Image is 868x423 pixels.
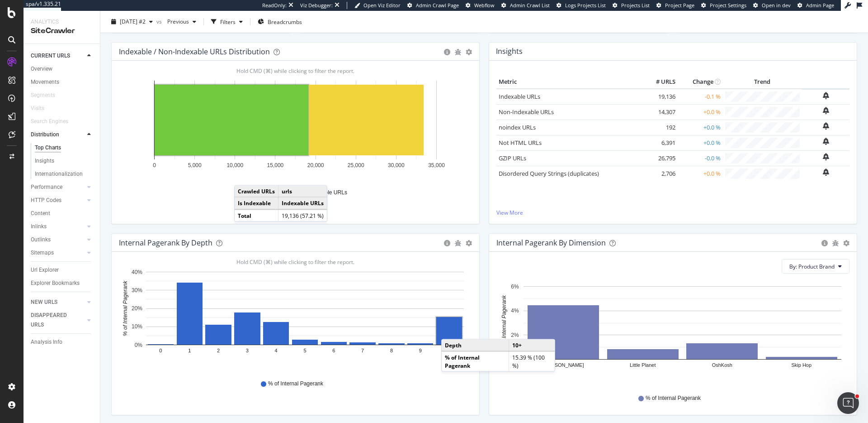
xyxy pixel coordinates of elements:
div: Analysis Info [31,337,62,347]
span: Project Page [665,2,694,9]
a: CURRENT URLS [31,51,85,61]
td: +0.0 % [678,166,723,181]
div: Visits [31,104,44,113]
div: Indexable / Non-Indexable URLs Distribution [119,47,270,56]
td: 2,706 [642,166,678,181]
a: Admin Page [797,2,834,9]
div: gear [466,49,472,55]
a: Inlinks [31,222,85,231]
div: Movements [31,77,59,87]
a: HTTP Codes [31,196,85,205]
text: % of Internal Pagerank [122,280,128,336]
text: 0 [159,348,162,354]
a: Logs Projects List [557,2,606,9]
td: % of Internal Pagerank [442,351,509,371]
a: Open Viz Editor [354,2,401,9]
div: ReadOnly: [262,2,287,9]
div: Internationalization [35,169,83,179]
a: Project Page [656,2,694,9]
text: 30% [132,287,142,293]
text: 6% [511,284,519,290]
th: # URLS [642,75,678,89]
a: Non-Indexable URLs [499,108,554,116]
text: 0 [153,162,156,168]
a: Indexable URLs [499,92,540,101]
text: 6 [332,348,335,354]
text: 30,000 [388,162,405,168]
td: +0.0 % [678,135,723,150]
button: [DATE] #2 [108,14,156,29]
div: bug [455,240,461,246]
button: Breadcrumbs [254,14,306,29]
a: Content [31,209,94,218]
div: Viz Debugger: [300,2,333,9]
a: Webflow [466,2,495,9]
div: Performance [31,183,62,192]
th: Trend [723,75,802,89]
span: Logs Projects List [565,2,606,9]
span: 2025 Jul. 21st #2 [120,18,146,25]
th: Change [678,75,723,89]
td: 15.39 % (100 %) [509,351,555,371]
div: bell-plus [823,138,829,145]
span: Breadcrumbs [268,18,302,25]
a: Explorer Bookmarks [31,279,94,288]
text: 4 [275,348,278,354]
svg: A chart. [119,75,472,180]
span: % of Internal Pagerank [268,380,323,388]
td: 19,136 [642,89,678,105]
text: Little Planet [630,363,656,368]
div: bell-plus [823,92,829,99]
button: By: Product Brand [782,259,849,274]
div: Segments [31,91,55,100]
text: 5 [303,348,306,354]
a: Project Settings [701,2,746,9]
span: Open Viz Editor [363,2,401,9]
svg: A chart. [496,281,849,386]
div: bug [455,49,461,55]
div: bell-plus [823,107,829,114]
th: Metric [496,75,642,89]
div: bell-plus [823,168,829,176]
div: Filters [220,18,236,25]
span: % of Internal Pagerank [646,394,701,402]
a: Segments [31,91,64,100]
a: View More [496,209,849,216]
a: Url Explorer [31,265,94,275]
iframe: Intercom live chat [837,392,859,414]
span: Admin Crawl List [510,2,550,9]
button: Previous [164,14,200,29]
div: CURRENT URLS [31,51,70,61]
text: Skip Hop [791,363,811,368]
text: 5,000 [188,162,202,168]
a: Visits [31,104,53,113]
div: circle-info [444,240,450,246]
h4: Insights [496,45,523,58]
td: Is Indexable [235,197,278,209]
td: urls [278,186,327,197]
div: HTTP Codes [31,196,61,205]
div: Explorer Bookmarks [31,279,80,288]
div: bug [832,240,839,246]
a: Internationalization [35,169,94,179]
a: NEW URLS [31,298,85,307]
td: Depth [442,340,509,351]
div: Top Charts [35,143,61,153]
a: Performance [31,183,85,192]
td: Crawled URLs [235,186,278,197]
span: Open in dev [762,2,791,9]
a: Open in dev [753,2,791,9]
div: Internal Pagerank By Dimension [496,238,606,247]
div: Url Explorer [31,265,59,275]
td: 192 [642,120,678,135]
div: Overview [31,64,52,74]
div: Search Engines [31,117,68,126]
a: Admin Crawl List [501,2,550,9]
a: Disordered Query Strings (duplicates) [499,169,599,178]
div: Insights [35,156,54,166]
text: OshKosh [712,363,732,368]
div: DISAPPEARED URLS [31,311,76,330]
td: 6,391 [642,135,678,150]
text: 3 [246,348,249,354]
